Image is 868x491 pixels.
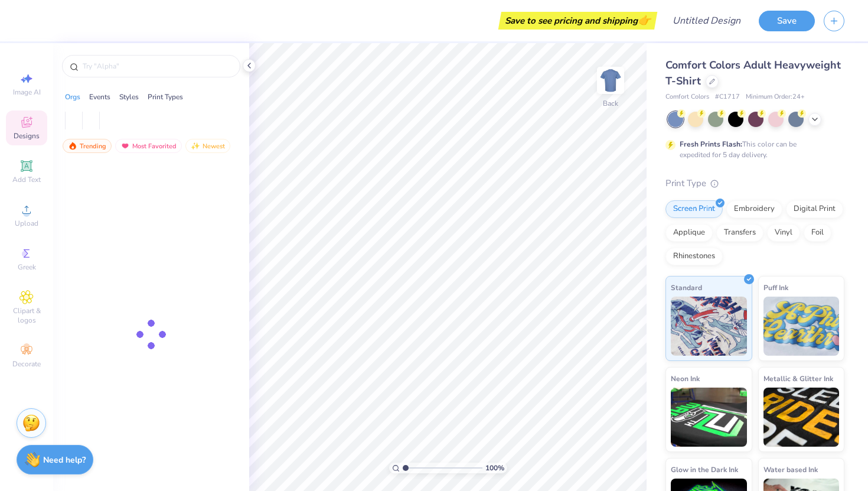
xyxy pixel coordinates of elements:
[763,388,840,447] img: Metallic & Glitter Ink
[671,388,747,447] img: Neon Ink
[6,306,47,325] span: Clipart & logos
[665,58,841,88] span: Comfort Colors Adult Heavyweight T-Shirt
[759,11,815,31] button: Save
[763,372,833,385] span: Metallic & Glitter Ink
[726,200,782,218] div: Embroidery
[715,92,740,102] span: # C1717
[14,131,40,141] span: Designs
[663,9,750,32] input: Untitled Design
[89,92,110,102] div: Events
[63,139,112,153] div: Trending
[15,219,38,228] span: Upload
[767,224,800,242] div: Vinyl
[671,372,700,385] span: Neon Ink
[115,139,182,153] div: Most Favorited
[485,463,504,473] span: 100 %
[763,297,840,356] img: Puff Ink
[120,142,130,150] img: most_fav.gif
[68,142,77,150] img: trending.gif
[18,262,36,272] span: Greek
[638,13,651,27] span: 👉
[680,139,742,149] strong: Fresh Prints Flash:
[185,139,230,153] div: Newest
[43,454,86,466] strong: Need help?
[671,281,702,294] span: Standard
[65,92,80,102] div: Orgs
[148,92,183,102] div: Print Types
[501,12,654,30] div: Save to see pricing and shipping
[763,463,818,476] span: Water based Ink
[603,98,618,109] div: Back
[81,60,233,72] input: Try "Alpha"
[665,177,844,190] div: Print Type
[13,87,41,97] span: Image AI
[191,142,200,150] img: Newest.gif
[746,92,805,102] span: Minimum Order: 24 +
[680,139,825,160] div: This color can be expedited for 5 day delivery.
[804,224,831,242] div: Foil
[12,359,41,369] span: Decorate
[671,297,747,356] img: Standard
[665,248,723,265] div: Rhinestones
[786,200,843,218] div: Digital Print
[716,224,763,242] div: Transfers
[665,92,709,102] span: Comfort Colors
[665,224,713,242] div: Applique
[763,281,788,294] span: Puff Ink
[665,200,723,218] div: Screen Print
[12,175,41,184] span: Add Text
[671,463,738,476] span: Glow in the Dark Ink
[119,92,139,102] div: Styles
[599,69,622,92] img: Back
